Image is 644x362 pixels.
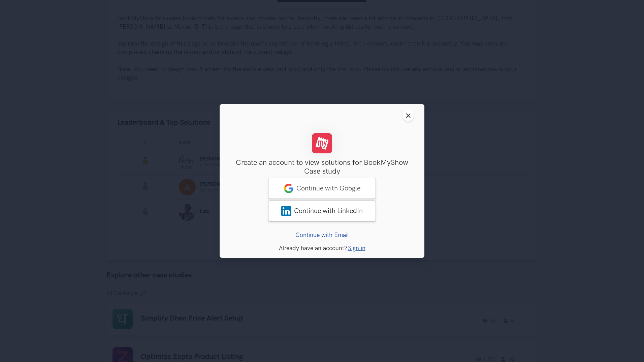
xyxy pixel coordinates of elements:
a: Continue with Email [295,232,349,239]
img: google [284,183,294,193]
span: Already have an account? [279,245,347,252]
h3: Create an account to view solutions for BookMyShow Case study [230,158,414,176]
span: Continue with LinkedIn [294,207,363,215]
img: LinkedIn [281,206,291,216]
a: Sign in [348,245,365,252]
span: Continue with Google [296,184,360,192]
a: googleContinue with Google [268,178,376,199]
a: LinkedInContinue with LinkedIn [268,201,376,221]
